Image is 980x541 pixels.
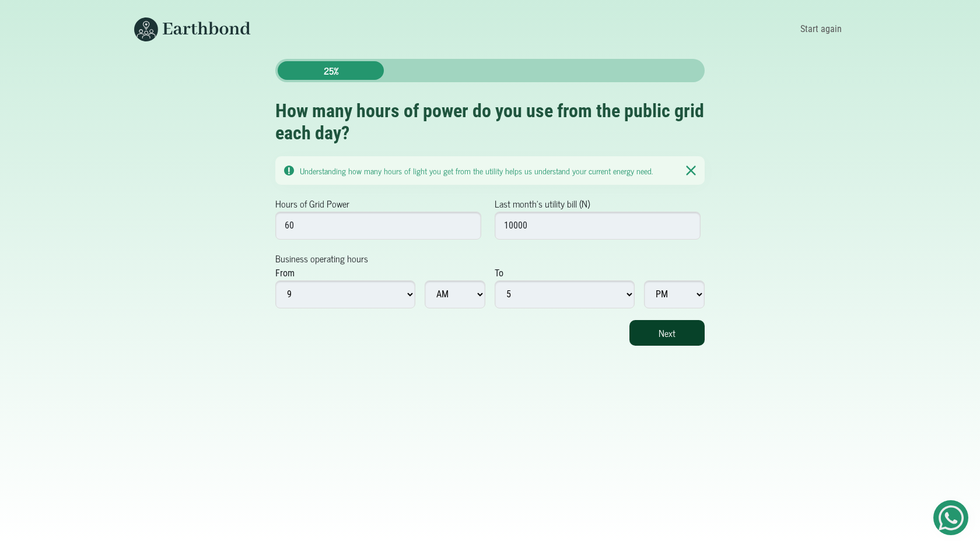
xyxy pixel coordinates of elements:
a: Start again [796,19,846,39]
img: Get Started On Earthbond Via Whatsapp [939,505,964,531]
div: 25% [278,61,384,80]
h2: How many hours of power do you use from the public grid each day? [275,100,705,145]
div: From [275,266,295,280]
label: Hours of Grid Power [275,196,349,210]
small: Understanding how many hours of light you get from the utility helps us understand your current e... [300,164,653,177]
img: Earthbond's long logo for desktop view [134,17,251,41]
label: Business operating hours [275,251,368,265]
div: To [495,266,503,280]
input: 5 [275,212,481,240]
label: Last month's utility bill (N) [495,196,590,210]
img: Notication Pane Close Icon [686,165,696,176]
input: 15000 [495,212,701,240]
button: Next [629,320,705,346]
img: Notication Pane Caution Icon [284,166,294,175]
